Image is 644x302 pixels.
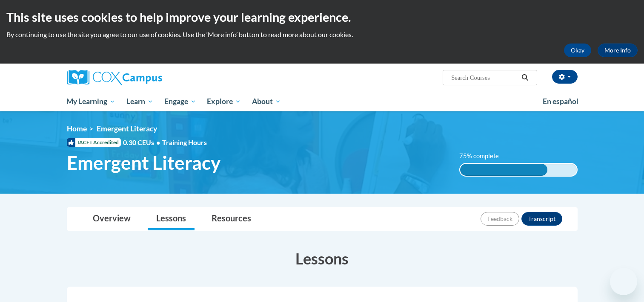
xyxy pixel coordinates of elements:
[162,138,207,146] span: Training Hours
[67,70,229,85] a: Cox Campus
[164,96,196,107] span: Engage
[252,96,281,107] span: About
[598,44,638,57] a: More Info
[564,44,591,57] button: Okay
[97,124,157,133] span: Emergent Literacy
[67,138,121,147] span: IACET Accredited
[67,248,578,269] h3: Lessons
[246,92,286,111] a: About
[537,93,584,110] a: En español
[552,70,578,84] button: Account Settings
[126,96,153,107] span: Learn
[207,96,241,107] span: Explore
[6,9,638,26] h2: This site uses cookies to help improve your learning experience.
[159,92,202,111] a: Engage
[460,164,547,176] div: 75% complete
[67,124,87,133] a: Home
[156,138,160,146] span: •
[54,92,590,111] div: Main menu
[610,268,637,295] iframe: Button to launch messaging window
[521,212,562,226] button: Transcript
[201,92,246,111] a: Explore
[459,151,508,161] label: 75% complete
[66,96,115,107] span: My Learning
[148,208,195,230] a: Lessons
[84,208,139,230] a: Overview
[450,73,518,83] input: Search Courses
[123,138,162,147] span: 0.30 CEUs
[67,70,162,85] img: Cox Campus
[61,92,121,111] a: My Learning
[121,92,159,111] a: Learn
[481,212,519,226] button: Feedback
[543,97,578,106] span: En español
[518,73,531,83] button: Search
[6,30,638,39] p: By continuing to use the site you agree to our use of cookies. Use the ‘More info’ button to read...
[203,208,260,230] a: Resources
[67,151,220,174] span: Emergent Literacy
